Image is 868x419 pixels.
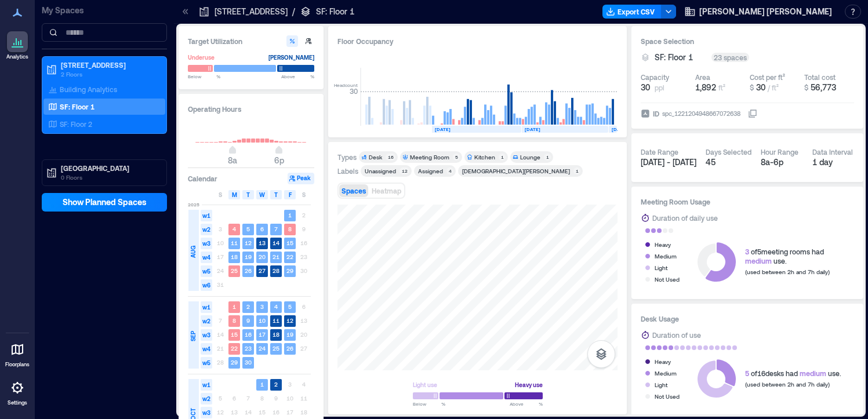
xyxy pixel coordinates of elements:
span: 5 [745,369,749,377]
div: Floor Occupancy [337,35,618,47]
p: Building Analytics [60,85,117,94]
div: 1 [573,167,580,174]
div: Meeting Room [410,153,449,161]
span: ID [653,108,659,119]
div: Light [655,262,667,274]
text: 5 [246,225,250,232]
span: S [219,190,222,199]
p: 2 Floors [61,70,158,79]
text: 23 [245,345,252,352]
div: Heavy [655,356,671,367]
h3: Desk Usage [641,313,854,325]
p: My Spaces [42,5,167,16]
span: $ [750,83,754,92]
span: Below % [188,73,220,80]
span: ft² [718,83,725,92]
div: 5 [453,154,460,161]
text: 1 [260,381,264,388]
text: 4 [233,225,236,232]
text: 18 [231,253,238,260]
div: [DEMOGRAPHIC_DATA][PERSON_NAME] [462,167,570,175]
h3: Operating Hours [188,103,314,115]
span: SEP [188,331,198,341]
button: Peak [288,173,314,184]
span: w2 [201,393,212,405]
span: medium [745,257,772,265]
div: Heavy use [515,379,543,391]
text: [DATE] [525,126,540,132]
text: 18 [273,331,279,338]
div: Not Used [655,391,680,402]
div: Date Range [641,147,678,156]
div: Hour Range [761,147,798,156]
text: 2 [246,303,250,310]
div: Labels [337,166,358,176]
button: Export CSV [602,5,662,19]
div: 23 spaces [711,53,749,62]
div: Medium [655,250,677,262]
text: 4 [274,303,278,310]
p: Settings [8,399,27,406]
div: Heavy [655,239,671,250]
span: 3 [745,247,749,256]
p: SF: Floor 1 [60,102,95,111]
text: 1 [288,212,292,218]
p: SF: Floor 2 [60,119,92,129]
button: IDspc_1221204948667072638 [748,109,757,118]
p: Analytics [6,53,28,60]
p: Floorplans [5,361,30,368]
text: 24 [259,345,266,352]
text: 13 [259,239,266,246]
text: [DATE] [435,126,451,132]
text: 25 [231,267,238,274]
text: 21 [273,253,279,260]
span: Above % [281,73,314,80]
p: 0 Floors [61,173,158,182]
text: 12 [286,317,293,324]
span: T [246,190,250,199]
span: 6p [274,155,284,165]
text: 6 [260,225,264,232]
text: 30 [245,359,252,366]
text: 15 [231,331,238,338]
text: 28 [273,267,279,274]
span: 2025 [188,201,199,208]
span: $ [804,83,808,92]
h3: Space Selection [641,35,854,47]
span: 30 [756,82,765,92]
button: SF: Floor 1 [655,52,707,63]
text: 9 [246,317,250,324]
div: 8a - 6p [761,156,803,168]
span: w1 [201,379,212,391]
button: Spaces [339,184,368,197]
text: 17 [259,331,266,338]
div: 1 [499,154,506,161]
text: 25 [273,345,279,352]
div: 1 [544,154,551,161]
div: Capacity [641,72,669,82]
div: Total cost [804,72,836,82]
text: 15 [286,239,293,246]
div: of 16 desks had use. [745,369,841,378]
text: 2 [274,381,278,388]
button: Show Planned Spaces [42,193,167,212]
text: 5 [288,303,292,310]
text: 29 [286,267,293,274]
div: Desk [369,153,382,161]
p: [STREET_ADDRESS] [215,6,288,17]
div: Area [695,72,710,82]
p: SF: Floor 1 [316,6,354,17]
div: Types [337,152,357,162]
text: 20 [259,253,266,260]
text: [DATE] [612,126,627,132]
text: 1 [233,303,236,310]
span: Heatmap [372,187,401,195]
span: w2 [201,224,212,235]
div: Cost per ft² [750,72,785,82]
text: 11 [273,317,279,324]
text: 26 [245,267,252,274]
text: 29 [231,359,238,366]
div: 12 [400,167,409,174]
span: w3 [201,407,212,418]
button: 30 ppl [641,82,691,93]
